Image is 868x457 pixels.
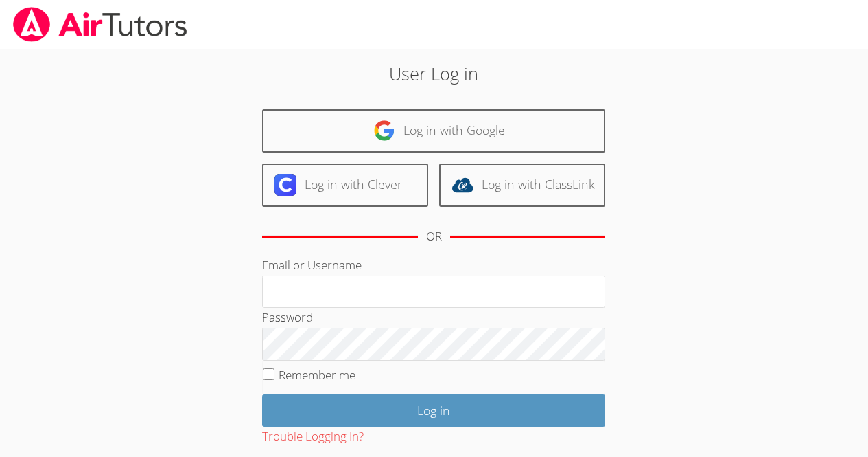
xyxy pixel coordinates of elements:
a: Log in with Google [262,109,605,153]
label: Email or Username [262,257,362,273]
img: classlink-logo-d6bb404cc1216ec64c9a2012d9dc4662098be43eaf13dc465df04b49fa7ab582.svg [451,174,473,196]
a: Log in with Clever [262,164,428,207]
div: OR [426,227,442,247]
label: Password [262,309,313,325]
a: Log in with ClassLink [439,164,605,207]
h2: User Log in [200,60,668,87]
img: google-logo-50288ca7cdecda66e5e0955fdab243c47b7ad437acaf1139b6f446037453330a.svg [373,120,395,142]
img: clever-logo-6eab21bc6e7a338710f1a6ff85c0baf02591cd810cc4098c63d3a4b26e2feb20.svg [274,174,296,196]
input: Log in [262,394,605,427]
label: Remember me [279,367,355,383]
button: Trouble Logging In? [262,427,364,447]
img: airtutors_banner-c4298cdbf04f3fff15de1276eac7730deb9818008684d7c2e4769d2f7ddbe033.png [12,7,189,42]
